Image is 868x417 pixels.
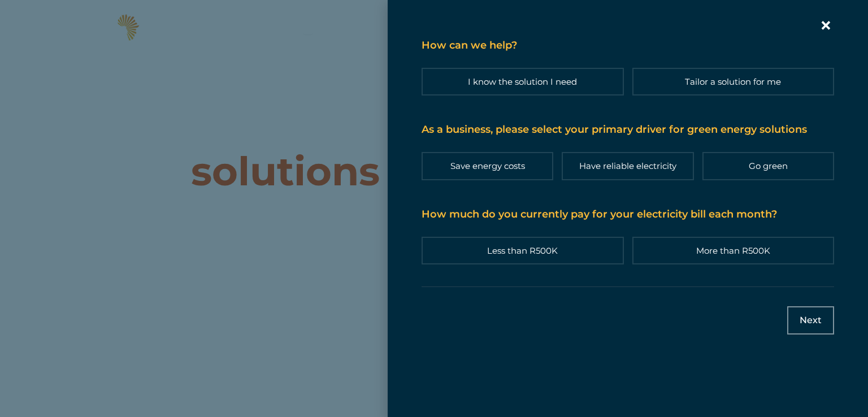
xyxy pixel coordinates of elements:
label: Go green [702,152,834,180]
label: Save energy costs [422,152,553,180]
label: Have reliable electricity [562,152,693,180]
input: Next [787,306,834,335]
label: More than R500K [632,237,835,264]
label: Tailor a solution for me [632,68,835,95]
p: As a business, please select your primary driver for green energy solutions [422,118,834,141]
p: How can we help? [422,34,834,57]
label: Less than R500K [422,237,624,264]
label: I know the solution I need [422,68,624,95]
